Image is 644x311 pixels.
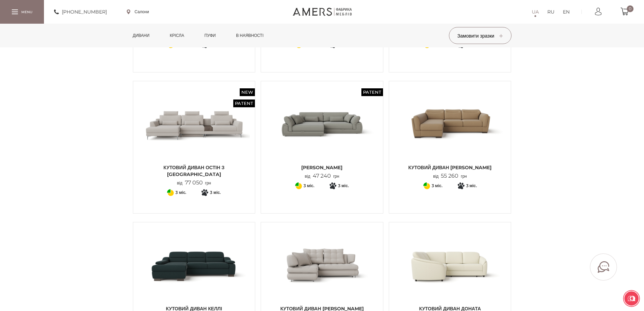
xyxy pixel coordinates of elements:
[532,8,539,16] a: UA
[266,86,378,179] a: Patent Кутовий Диван ДЖЕММА Кутовий Диван ДЖЕММА [PERSON_NAME] від47 240грн
[563,8,570,16] a: EN
[304,182,314,190] span: 3 міс.
[54,8,107,16] a: [PHONE_NUMBER]
[138,164,250,178] span: Кутовий диван ОСТІН з [GEOGRAPHIC_DATA]
[127,9,149,15] a: Салони
[305,173,339,179] p: від грн
[138,86,250,186] a: New Patent Кутовий диван ОСТІН з тумбою Кутовий диван ОСТІН з тумбою Кутовий диван ОСТІН з [GEOGR...
[394,86,506,179] a: Кутовий диван Софія Кутовий диван Софія Кутовий диван [PERSON_NAME] від55 260грн
[128,24,155,47] a: Дивани
[240,88,255,96] span: New
[438,173,461,179] span: 55 260
[165,24,189,47] a: Крісла
[432,182,443,190] span: 3 міс.
[627,5,634,12] span: 0
[233,99,255,107] span: Patent
[457,33,503,39] span: Замовити зразки
[231,24,268,47] a: в наявності
[433,173,467,179] p: від грн
[394,164,506,171] span: Кутовий диван [PERSON_NAME]
[210,188,221,197] span: 3 міс.
[177,180,211,186] p: від грн
[466,182,477,190] span: 3 міс.
[338,182,349,190] span: 3 міс.
[547,8,554,16] a: RU
[361,88,383,96] span: Patent
[199,24,221,47] a: Пуфи
[310,173,333,179] span: 47 240
[266,164,378,171] span: [PERSON_NAME]
[175,188,186,197] span: 3 міс.
[183,179,205,186] span: 77 050
[449,27,511,44] button: Замовити зразки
